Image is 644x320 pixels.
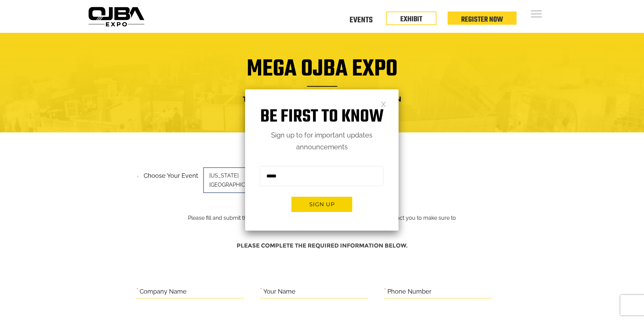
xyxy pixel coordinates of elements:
span: [US_STATE][GEOGRAPHIC_DATA] [203,167,298,193]
label: Phone Number [387,286,431,297]
label: Your Name [263,286,295,297]
label: Choose your event [140,166,198,181]
label: Company Name [140,286,187,297]
a: EXHIBIT [400,14,422,25]
button: Sign up [291,197,352,212]
p: Sign up to for important updates announcements [245,129,399,153]
a: Close [381,101,386,107]
h4: Trade Show Exhibit Space Application [91,93,554,105]
a: Register Now [461,14,503,25]
h4: Please complete the required information below. [136,239,508,252]
h1: Mega OJBA Expo [91,60,554,87]
h1: Be first to know [245,106,399,128]
p: Please fill and submit the information below and one of our team members will contact you to make... [183,170,461,232]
